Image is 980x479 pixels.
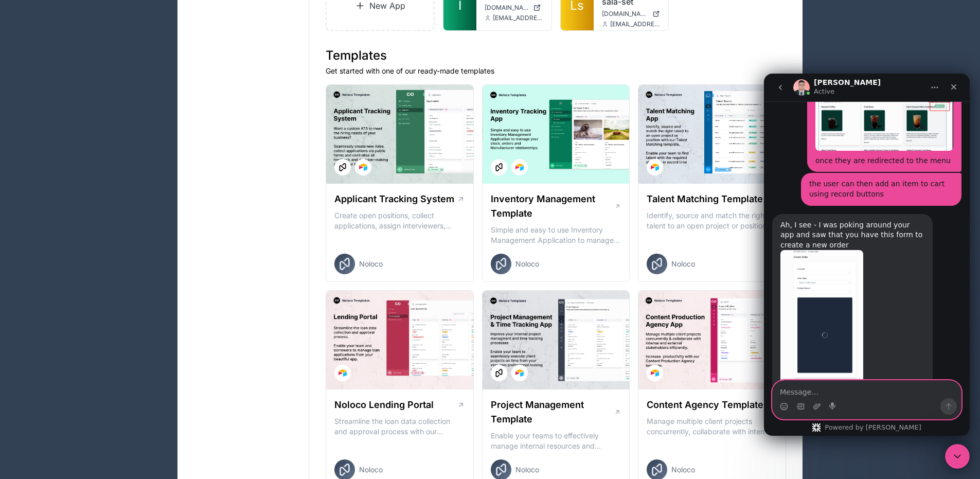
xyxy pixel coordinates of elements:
[493,14,543,22] span: [EMAIL_ADDRESS][DOMAIN_NAME]
[491,192,614,221] h1: Inventory Management Template
[334,398,434,412] h1: Noloco Lending Portal
[515,369,524,377] img: Airtable Logo
[8,140,169,321] div: Ah, I see - I was poking around your app and saw that you have this form to create a new order
[51,82,189,93] div: once they are redirected to the menu
[945,444,970,469] iframe: Intercom live chat
[359,163,367,171] img: Airtable Logo
[16,329,24,337] button: Emoji picker
[334,416,465,437] p: Streamline the loan data collection and approval process with our Lending Portal template.
[610,20,661,28] span: [EMAIL_ADDRESS][DOMAIN_NAME]
[651,163,659,171] img: Airtable Logo
[16,147,161,177] div: Ah, I see - I was poking around your app and saw that you have this form to create a new order
[49,329,57,337] button: Upload attachment
[65,329,74,337] button: Start recording
[647,210,777,231] p: Identify, source and match the right talent to an open project or position with our Talent Matchi...
[359,259,383,269] span: Noloco
[32,329,41,337] button: Gif picker
[338,369,347,377] img: Airtable Logo
[485,4,529,12] span: [DOMAIN_NAME]
[515,259,539,269] span: Noloco
[671,465,695,475] span: Noloco
[176,325,193,341] button: Send a message…
[326,66,786,76] p: Get started with one of our ready-made templates
[602,10,649,18] span: [DOMAIN_NAME]
[491,225,621,245] p: Simple and easy to use Inventory Management Application to manage your stock, orders and Manufact...
[37,99,198,132] div: the user can then add an item to cart using record buttons
[651,369,659,377] img: Airtable Logo
[45,105,189,126] div: the user can then add an item to cart using record buttons
[334,192,454,206] h1: Applicant Tracking System
[671,259,695,269] span: Noloco
[8,140,198,340] div: David says…
[764,74,970,436] iframe: Intercom live chat
[647,416,777,437] p: Manage multiple client projects concurrently, collaborate with internal and external stakeholders...
[8,99,198,140] div: Jeiah says…
[647,398,763,412] h1: Content Agency Template
[359,465,383,475] span: Noloco
[515,163,524,171] img: Airtable Logo
[491,431,621,451] p: Enable your teams to effectively manage internal resources and execute client projects on time.
[602,10,661,18] a: [DOMAIN_NAME]
[491,398,614,427] h1: Project Management Template
[334,210,465,231] p: Create open positions, collect applications, assign interviewers, centralise candidate feedback a...
[515,465,539,475] span: Noloco
[647,192,763,206] h1: Talent Matching Template
[9,307,197,325] textarea: Message…
[326,47,786,64] h1: Templates
[485,4,543,12] a: [DOMAIN_NAME]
